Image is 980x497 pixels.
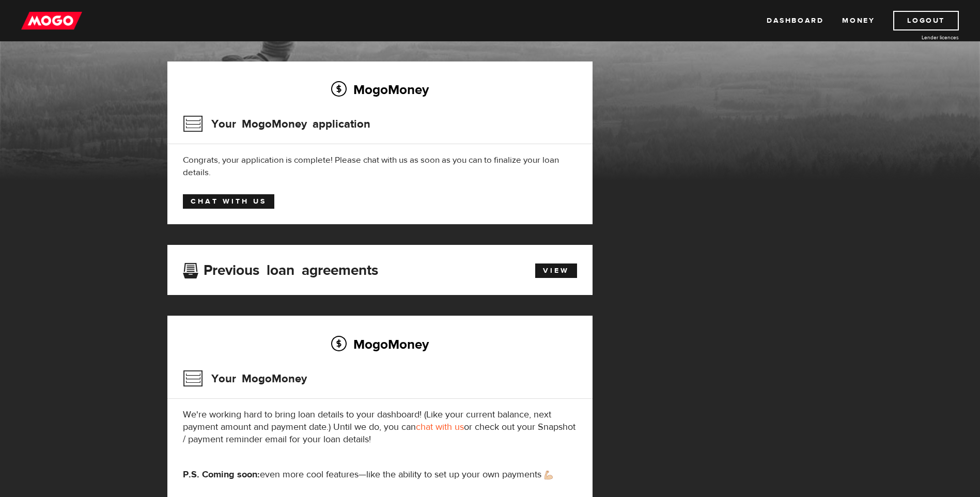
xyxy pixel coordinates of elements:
[183,154,577,179] div: Congrats, your application is complete! Please chat with us as soon as you can to finalize your l...
[183,194,274,209] a: Chat with us
[893,11,959,30] a: Logout
[183,409,577,446] p: We're working hard to bring loan details to your dashboard! (Like your current balance, next paym...
[842,11,875,30] a: Money
[767,11,823,30] a: Dashboard
[183,365,307,392] h3: Your MogoMoney
[416,421,464,433] a: chat with us
[183,111,370,137] h3: Your MogoMoney application
[773,257,980,497] iframe: LiveChat chat widget
[21,11,82,30] img: mogo_logo-11ee424be714fa7cbb0f0f49df9e16ec.png
[183,469,577,481] p: even more cool features—like the ability to set up your own payments
[881,34,959,41] a: Lender licences
[183,79,577,100] h2: MogoMoney
[545,471,553,479] img: strong arm emoji
[183,262,378,275] h3: Previous loan agreements
[535,263,577,278] a: View
[183,469,260,480] strong: P.S. Coming soon:
[183,333,577,355] h2: MogoMoney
